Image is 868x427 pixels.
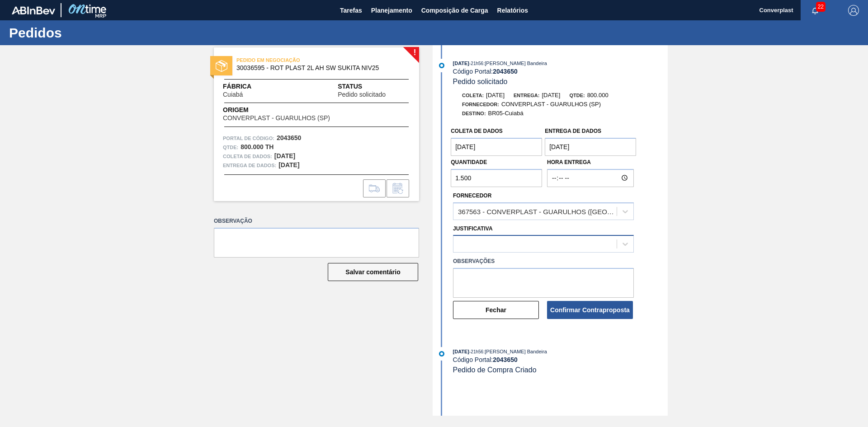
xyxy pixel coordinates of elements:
img: TNhmsLtSVTkK8tSr43FrP2fwEKptu5GPRR3wAAAABJRU5ErkJggg== [12,6,55,14]
font: Coleta: [462,93,484,98]
font: Relatórios [497,7,528,14]
font: [DATE] [274,152,295,160]
font: 800.000 TH [241,143,274,150]
font: Fornecedor: [462,102,499,107]
font: [DATE] [542,92,560,99]
font: Justificativa [453,225,493,232]
font: [PERSON_NAME] Bandeira [485,349,547,354]
font: Qtde [223,145,237,150]
font: 800.000 [587,92,609,99]
font: Observação [214,218,252,224]
font: : [483,349,485,354]
button: Notificações [801,4,830,17]
font: - [469,349,471,354]
font: [PERSON_NAME] Bandeira [485,61,547,66]
button: Confirmar Contraproposta [547,301,633,319]
font: Observações [453,258,495,264]
img: status [216,60,227,72]
button: Salvar comentário [328,263,418,281]
font: Composição de Carga [421,7,488,14]
font: [DATE] [453,349,469,354]
input: dd/mm/aaaa [451,138,542,156]
div: Ir para Composição de Carga [363,179,386,197]
font: Converplast [759,7,793,14]
font: Tarefas [340,7,362,14]
font: Fornecedor [453,192,491,199]
font: [DATE] [453,61,469,66]
img: Sair [848,5,859,16]
font: CONVERPLAST - GUARULHOS (SP) [223,114,330,122]
span: PEDIDO EM NEGOCIAÇÃO [236,56,363,65]
font: Entrega de dados [545,128,601,134]
img: atual [439,351,444,357]
font: 22 [818,4,824,10]
font: BR05-Cuiabá [488,110,524,117]
font: Salvar comentário [345,268,400,276]
font: 21h56 [471,61,483,66]
font: Pedido solicitado [338,91,386,98]
input: dd/mm/aaaa [545,138,636,156]
font: Coleta de dados [451,128,503,134]
font: Entrega de dados: [223,163,276,168]
font: PEDIDO EM NEGOCIAÇÃO [236,57,300,63]
font: Entrega: [514,93,539,98]
font: Fábrica [223,83,251,90]
font: [DATE] [278,161,299,169]
font: : [483,61,485,66]
font: CONVERPLAST - GUARULHOS (SP) [501,101,601,108]
font: 367563 - CONVERPLAST - GUARULHOS ([GEOGRAPHIC_DATA]) [458,207,663,215]
font: [DATE] [486,92,505,99]
font: Origem [223,106,249,113]
font: Qtde: [569,93,585,98]
font: 2043650 [493,356,518,363]
div: Informar alteração no pedido [387,179,409,197]
font: Coleta de dados: [223,154,272,159]
font: 21h56 [471,349,483,354]
font: Código Portal: [453,356,493,363]
font: Hora Entrega [547,159,591,165]
font: Pedidos [9,25,62,40]
font: 2043650 [493,68,518,75]
font: Fechar [486,306,506,314]
font: : [237,145,239,150]
font: Pedido solicitado [453,78,508,85]
font: - [469,61,471,66]
font: Confirmar Contraproposta [550,306,630,314]
font: Cuiabá [223,91,243,98]
font: Planejamento [371,7,412,14]
font: Portal de Código: [223,136,274,141]
button: Fechar [453,301,539,319]
font: Destino: [462,111,486,116]
font: Status [338,83,362,90]
img: atual [439,63,444,68]
font: 30036595 - ROT PLAST 2L AH SW SUKITA NIV25 [236,64,379,71]
font: Pedido de Compra Criado [453,366,537,374]
font: Código Portal: [453,68,493,75]
font: Quantidade [451,159,487,165]
span: 30036595 - ROT PLAST 2L AH SW SUKITA NIV25 [236,65,401,71]
font: 2043650 [277,134,302,141]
